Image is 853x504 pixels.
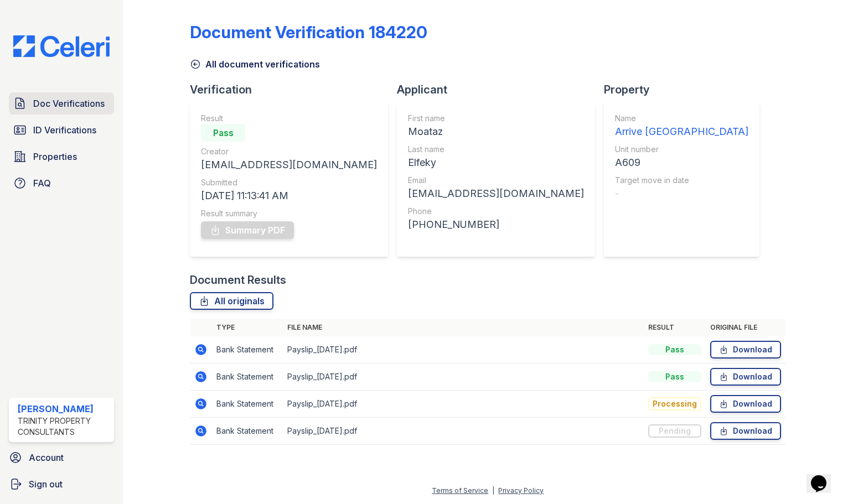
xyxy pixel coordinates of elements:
[648,424,701,438] div: Pending
[190,272,286,288] div: Document Results
[408,144,584,155] div: Last name
[408,124,584,139] div: Moataz
[615,124,748,139] div: Arrive [GEOGRAPHIC_DATA]
[710,368,781,386] a: Download
[33,97,105,110] span: Doc Verifications
[201,146,377,157] div: Creator
[807,460,842,493] iframe: chat widget
[201,208,377,219] div: Result summary
[283,336,644,363] td: Payslip_[DATE].pdf
[201,113,377,124] div: Result
[201,157,377,173] div: [EMAIL_ADDRESS][DOMAIN_NAME]
[283,418,644,445] td: Payslip_[DATE].pdf
[283,319,644,336] th: File name
[615,113,748,124] div: Name
[615,186,748,201] div: -
[201,124,245,142] div: Pass
[4,35,118,57] img: CE_Logo_Blue-a8612792a0a2168367f1c8372b55b34899dd931a85d93a1a3d3e32e68fde9ad4.png
[190,22,427,42] div: Document Verification 184220
[408,113,584,124] div: First name
[4,473,118,495] a: Sign out
[604,82,768,97] div: Property
[212,391,283,418] td: Bank Statement
[283,391,644,418] td: Payslip_[DATE].pdf
[9,146,114,168] a: Properties
[33,123,96,137] span: ID Verifications
[18,402,110,415] div: [PERSON_NAME]
[190,58,320,71] a: All document verifications
[212,418,283,445] td: Bank Statement
[710,395,781,413] a: Download
[4,446,118,469] a: Account
[212,336,283,363] td: Bank Statement
[648,371,701,382] div: Pass
[9,119,114,141] a: ID Verifications
[190,82,397,97] div: Verification
[408,175,584,186] div: Email
[710,422,781,440] a: Download
[615,113,748,139] a: Name Arrive [GEOGRAPHIC_DATA]
[498,486,544,495] a: Privacy Policy
[29,477,63,491] span: Sign out
[648,344,701,355] div: Pass
[408,206,584,217] div: Phone
[492,486,494,495] div: |
[201,188,377,204] div: [DATE] 11:13:41 AM
[29,451,64,464] span: Account
[706,319,785,336] th: Original file
[33,176,51,190] span: FAQ
[615,155,748,170] div: A609
[710,341,781,358] a: Download
[18,415,110,438] div: Trinity Property Consultants
[408,217,584,232] div: [PHONE_NUMBER]
[408,155,584,170] div: Elfeky
[644,319,706,336] th: Result
[615,144,748,155] div: Unit number
[432,486,488,495] a: Terms of Service
[201,177,377,188] div: Submitted
[33,150,77,163] span: Properties
[9,92,114,115] a: Doc Verifications
[9,172,114,194] a: FAQ
[283,363,644,391] td: Payslip_[DATE].pdf
[212,363,283,391] td: Bank Statement
[615,175,748,186] div: Target move in date
[397,82,604,97] div: Applicant
[648,397,701,411] div: Processing
[408,186,584,201] div: [EMAIL_ADDRESS][DOMAIN_NAME]
[212,319,283,336] th: Type
[190,292,273,310] a: All originals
